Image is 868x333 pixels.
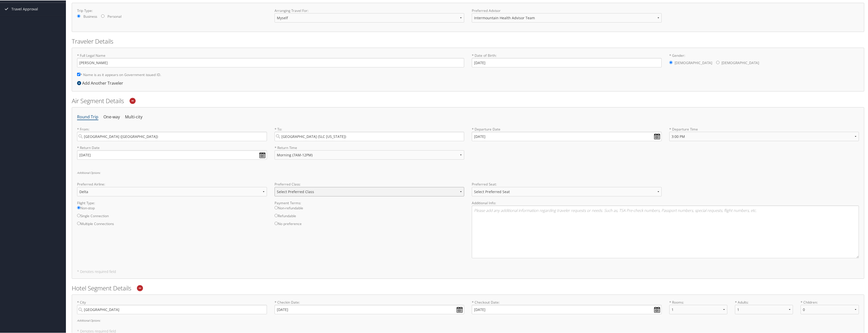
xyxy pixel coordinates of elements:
label: Refundable [275,213,464,221]
label: Business [83,13,97,18]
h2: Traveler Details [72,36,864,45]
input: * Full Legal Name [77,58,464,67]
label: * Return Time [275,145,464,150]
input: MM/DD/YYYY [472,131,662,141]
input: City or Airport Code [77,131,267,141]
input: * Gender:[DEMOGRAPHIC_DATA][DEMOGRAPHIC_DATA] [716,60,719,64]
label: Single Connection [77,213,267,221]
input: MM/DD/YYYY [77,150,267,159]
label: Trip Type: [77,8,267,13]
input: Non-refundable [275,206,278,209]
label: Multiple Connections [77,221,267,229]
label: * Name is as it appears on Government issued ID. [77,69,161,79]
h6: Additional Options: [77,171,859,174]
h2: Air Segment Details [72,96,864,105]
h5: * Denotes required field [77,329,859,332]
input: Multiple Connections [77,221,80,225]
input: No preference [275,221,278,225]
input: Single Connection [77,213,80,217]
input: * Checkin Date: [275,304,464,314]
select: * Departure Time [669,131,859,141]
label: * To: [275,126,464,141]
label: Preferred Advisor [472,8,662,13]
label: * Children: [801,299,859,304]
h5: * Denotes required field [77,269,859,273]
input: * Gender:[DEMOGRAPHIC_DATA][DEMOGRAPHIC_DATA] [669,60,673,64]
label: * Return Date [77,145,267,150]
label: [DEMOGRAPHIC_DATA] [675,58,712,67]
input: Non-stop [77,206,80,209]
label: Preferred Airline: [77,181,267,186]
li: Round Trip [77,112,98,121]
label: Non-stop [77,205,267,213]
label: * From: [77,126,267,141]
label: Flight Type: [77,200,267,205]
label: * City [77,299,267,314]
label: * Date of Birth: [472,52,662,67]
label: * Full Legal Name [77,52,464,67]
li: One-way [103,112,120,121]
label: * Departure Date [472,126,662,131]
label: Preferred Class: [275,181,464,186]
label: No preference [275,221,464,229]
input: * Date of Birth: [472,58,662,67]
input: Refundable [275,213,278,217]
label: Non-refundable [275,205,464,213]
span: Travel Approval [11,2,38,15]
label: [DEMOGRAPHIC_DATA] [721,58,759,67]
div: Add Another Traveler [77,80,126,86]
input: * Name is as it appears on Government issued ID. [77,72,80,76]
label: Personal [107,13,121,18]
label: Arranging Travel For: [275,8,464,13]
label: * Gender: [669,52,859,68]
label: Additional Info: [472,200,859,205]
label: * Departure Time [669,126,859,145]
h2: Hotel Segment Details [72,283,864,292]
input: City or Airport Code [275,131,464,141]
label: Payment Terms: [275,200,464,205]
input: * Checkout Date: [472,304,662,314]
h6: Additional Options: [77,319,859,321]
label: * Checkout Date: [472,299,662,314]
li: Multi-city [125,112,142,121]
label: * Checkin Date: [275,299,464,314]
label: * Rooms: [669,299,727,304]
label: Preferred Seat: [472,181,662,186]
label: * Adults: [735,299,793,304]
